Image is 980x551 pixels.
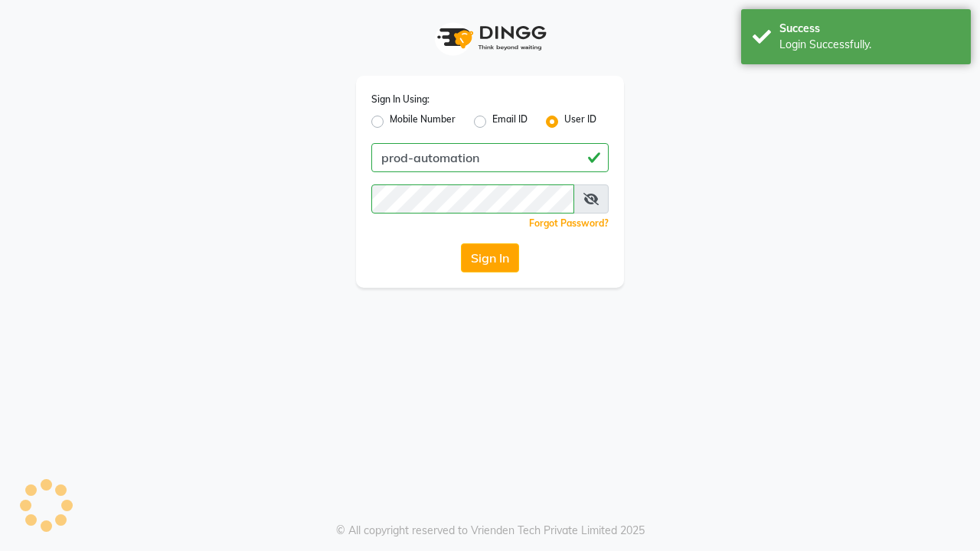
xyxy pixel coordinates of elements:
[564,112,596,131] label: User ID
[779,21,959,37] div: Success
[529,217,609,229] a: Forgot Password?
[461,243,519,272] button: Sign In
[371,93,430,106] label: Sign In Using:
[371,143,609,172] input: Username
[429,15,551,60] img: logo1.svg
[390,112,456,131] label: Mobile Number
[779,37,959,53] div: Login Successfully.
[371,184,574,214] input: Username
[492,112,528,131] label: Email ID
